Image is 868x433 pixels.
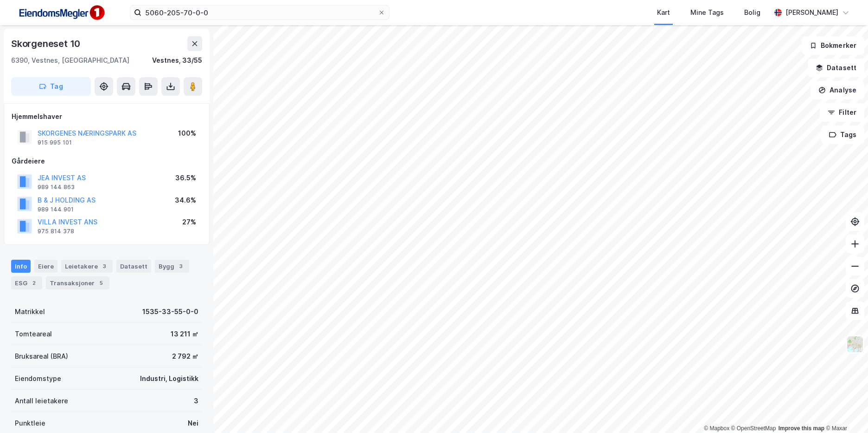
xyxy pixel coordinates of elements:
[11,77,91,96] button: Tag
[194,395,198,407] div: 3
[11,55,129,66] div: 6390, Vestnes, [GEOGRAPHIC_DATA]
[176,262,185,271] div: 3
[100,262,109,271] div: 3
[15,306,45,317] div: Matrikkel
[142,306,198,317] div: 1535-33-55-0-0
[811,81,864,99] button: Analyse
[15,418,45,429] div: Punktleie
[188,418,198,429] div: Nei
[846,335,864,353] img: Z
[15,373,61,384] div: Eiendomstype
[175,172,196,184] div: 36.5%
[38,206,74,213] div: 989 144 901
[96,278,106,288] div: 5
[29,278,38,288] div: 2
[808,59,864,77] button: Datasett
[779,425,824,432] a: Improve this map
[11,276,42,289] div: ESG
[12,111,202,122] div: Hjemmelshaver
[116,260,151,273] div: Datasett
[12,156,202,167] div: Gårdeiere
[15,351,68,362] div: Bruksareal (BRA)
[15,395,68,407] div: Antall leietakere
[172,351,198,362] div: 2 792 ㎡
[140,373,198,384] div: Industri, Logistikk
[38,184,75,191] div: 989 144 863
[38,139,72,146] div: 915 995 101
[171,328,198,340] div: 13 211 ㎡
[802,36,864,55] button: Bokmerker
[152,55,202,66] div: Vestnes, 33/55
[61,260,113,273] div: Leietakere
[141,6,378,20] input: Søk på adresse, matrikkel, gårdeiere, leietakere eller personer
[15,328,52,340] div: Tomteareal
[38,228,74,235] div: 975 814 378
[155,260,189,273] div: Bygg
[785,7,838,18] div: [PERSON_NAME]
[822,388,868,433] iframe: Chat Widget
[175,195,196,206] div: 34.6%
[178,128,196,139] div: 100%
[182,216,196,228] div: 27%
[11,260,31,273] div: Info
[690,7,724,18] div: Mine Tags
[704,425,729,432] a: Mapbox
[821,125,864,144] button: Tags
[46,276,109,289] div: Transaksjoner
[822,388,868,433] div: Kontrollprogram for chat
[15,2,108,23] img: F4PB6Px+NJ5v8B7XTbfpPpyloAAAAASUVORK5CYII=
[820,103,864,122] button: Filter
[11,36,82,51] div: Skorgeneset 10
[731,425,776,432] a: OpenStreetMap
[34,260,57,273] div: Eiere
[657,7,670,18] div: Kart
[744,7,760,18] div: Bolig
